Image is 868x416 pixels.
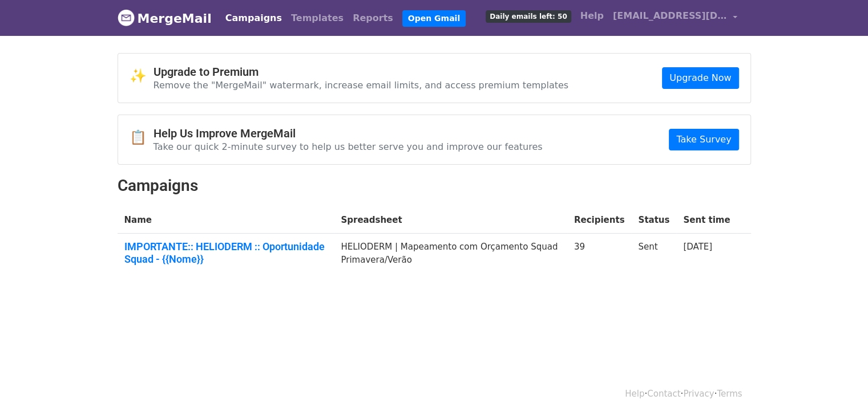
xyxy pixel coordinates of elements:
a: Campaigns [221,7,286,30]
th: Recipients [567,207,632,234]
a: [EMAIL_ADDRESS][DOMAIN_NAME] [608,5,742,31]
a: Upgrade Now [662,67,738,89]
span: Daily emails left: 50 [486,10,571,23]
a: Help [576,5,608,27]
h4: Help Us Improve MergeMail [154,127,543,140]
a: Reports [348,7,398,30]
iframe: Chat Widget [811,361,868,416]
span: ✨ [130,68,154,84]
a: Daily emails left: 50 [481,5,575,27]
td: Sent [631,234,676,277]
a: [DATE] [683,242,712,252]
a: Privacy [683,389,714,399]
a: Open Gmail [402,10,466,27]
h4: Upgrade to Premium [154,65,569,79]
a: Take Survey [669,129,738,150]
a: MergeMail [118,6,212,30]
span: [EMAIL_ADDRESS][DOMAIN_NAME] [613,9,727,23]
h2: Campaigns [118,176,751,195]
a: Templates [286,7,348,30]
p: Remove the "MergeMail" watermark, increase email limits, and access premium templates [154,79,569,91]
a: Terms [717,389,742,399]
th: Status [631,207,676,234]
p: Take our quick 2-minute survey to help us better serve you and improve our features [154,141,543,153]
img: MergeMail logo [118,9,135,26]
a: Help [625,389,644,399]
span: 📋 [130,129,154,146]
a: Contact [647,389,680,399]
td: HELIODERM | Mapeamento com Orçamento Squad Primavera/Verão [334,234,567,277]
div: Widget de chat [811,361,868,416]
th: Sent time [676,207,737,234]
td: 39 [567,234,632,277]
th: Spreadsheet [334,207,567,234]
a: IMPORTANTE:: HELIODERM :: Oportunidade Squad - {{Nome}} [124,240,328,265]
th: Name [118,207,334,234]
